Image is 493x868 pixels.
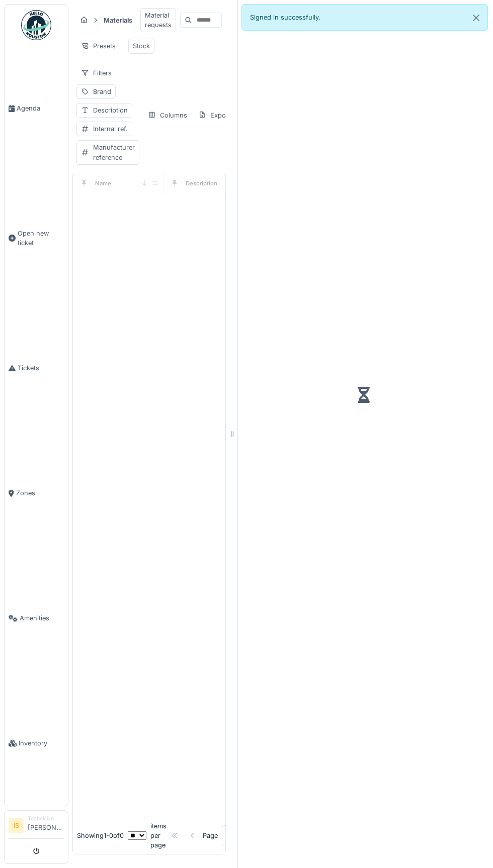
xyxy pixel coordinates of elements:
[16,488,64,498] span: Zones
[5,681,68,806] a: Inventory
[9,818,24,833] li: IS
[21,10,51,40] img: Badge_color-CXgf-gQk.svg
[5,556,68,681] a: Amenities
[18,363,64,373] span: Tickets
[93,143,135,162] div: Manufacturer reference
[18,229,64,248] span: Open new ticket
[76,39,120,53] div: Presets
[5,171,68,305] a: Open new ticket
[20,613,64,623] span: Amenities
[203,831,218,840] div: Page
[133,41,150,51] div: Stock
[5,305,68,430] a: Tickets
[93,124,128,134] div: Internal ref.
[128,821,167,850] div: items per page
[465,5,487,31] button: Close
[28,815,64,822] div: Technician
[143,108,192,123] div: Columns
[100,16,136,25] strong: Materials
[194,108,235,123] div: Export
[93,105,128,115] div: Description
[19,738,64,748] span: Inventory
[5,46,68,171] a: Agenda
[17,103,64,113] span: Agenda
[140,8,176,32] div: Material requests
[93,87,111,96] div: Brand
[9,815,64,839] a: IS Technician[PERSON_NAME]
[241,4,488,31] div: Signed in successfully.
[76,66,116,80] div: Filters
[5,430,68,556] a: Zones
[95,179,111,188] div: Name
[28,815,64,836] li: [PERSON_NAME]
[186,179,217,188] div: Description
[77,831,124,840] div: Showing 1 - 0 of 0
